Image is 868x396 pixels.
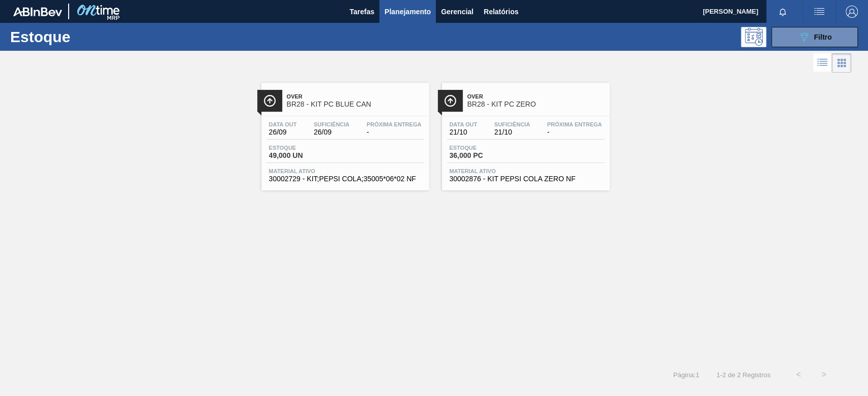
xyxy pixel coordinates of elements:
a: ÍconeOverBR28 - KIT PC ZEROData out21/10Suficiência21/10Próxima Entrega-Estoque36,000 PCMaterial ... [434,75,615,190]
button: < [786,362,811,387]
span: Página : 1 [673,371,699,379]
span: 21/10 [494,128,530,136]
span: 26/09 [314,128,349,136]
span: Over [287,93,424,100]
span: Suficiência [314,121,349,127]
span: BR28 - KIT PC BLUE CAN [287,101,424,108]
img: Ícone [263,94,276,107]
a: ÍconeOverBR28 - KIT PC BLUE CANData out26/09Suficiência26/09Próxima Entrega-Estoque49,000 UNMater... [254,75,434,190]
span: 30002876 - KIT PEPSI COLA ZERO NF [450,175,602,183]
button: > [811,362,836,387]
span: Over [467,93,605,100]
div: Visão em Cards [832,53,851,73]
h1: Estoque [10,31,159,43]
span: 26/09 [269,128,297,136]
button: Filtro [771,27,858,47]
span: Próxima Entrega [547,121,602,127]
span: Material ativo [269,168,422,174]
span: Tarefas [349,6,374,18]
span: 36,000 PC [450,152,521,159]
span: Suficiência [494,121,530,127]
div: Pogramando: nenhum usuário selecionado [741,27,766,47]
span: - [367,128,422,136]
span: 1 - 2 de 2 Registros [714,371,770,379]
span: Material ativo [450,168,602,174]
span: Estoque [269,145,340,151]
img: TNhmsLtSVTkK8tSr43FrP2fwEKptu5GPRR3wAAAABJRU5ErkJggg== [13,7,62,16]
span: 21/10 [450,128,477,136]
span: Estoque [450,145,521,151]
span: Filtro [814,33,832,41]
span: BR28 - KIT PC ZERO [467,101,605,108]
span: 30002729 - KIT;PEPSI COLA;35005*06*02 NF [269,175,422,183]
img: Ícone [444,94,457,107]
span: Relatórios [484,6,518,18]
span: Próxima Entrega [367,121,422,127]
span: Planejamento [384,6,431,18]
span: Data out [269,121,297,127]
div: Visão em Lista [813,53,832,73]
span: Gerencial [441,6,473,18]
span: 49,000 UN [269,152,340,159]
span: - [547,128,602,136]
img: userActions [813,6,825,18]
img: Logout [846,6,858,18]
span: Data out [450,121,477,127]
button: Notificações [766,5,799,19]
